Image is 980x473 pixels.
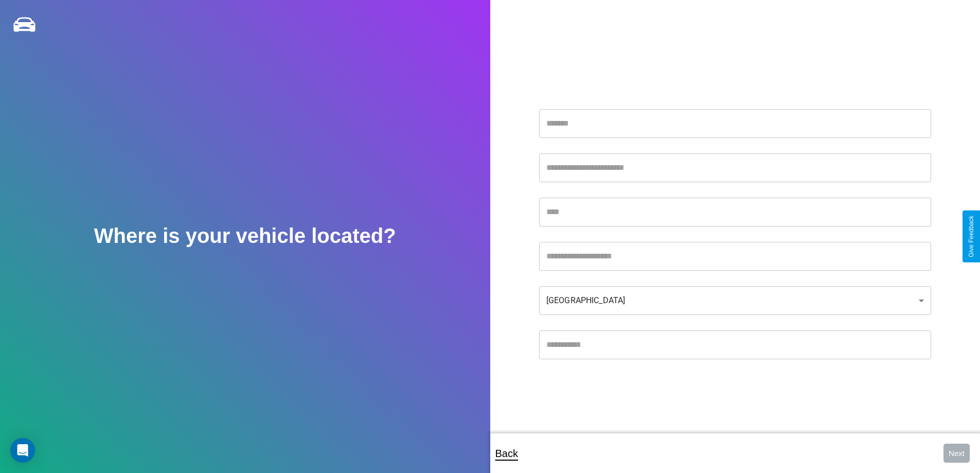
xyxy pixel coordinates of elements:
[10,438,35,463] div: Open Intercom Messenger
[495,444,518,463] p: Back
[968,216,975,257] div: Give Feedback
[943,444,970,463] button: Next
[94,224,396,248] h2: Where is your vehicle located?
[539,286,931,315] div: [GEOGRAPHIC_DATA]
